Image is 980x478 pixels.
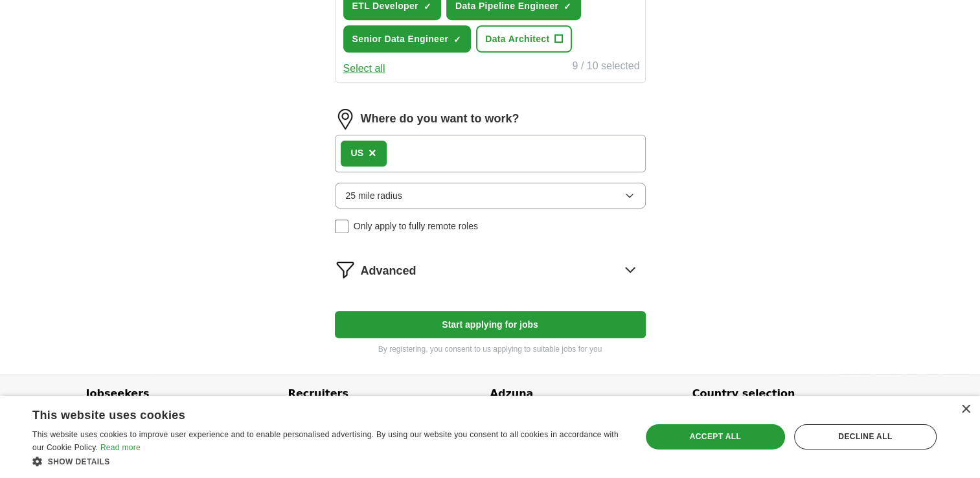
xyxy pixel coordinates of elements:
[564,1,571,12] span: ✓
[48,457,110,466] span: Show details
[961,405,970,415] div: Close
[453,34,461,45] span: ✓
[794,424,937,449] div: Decline all
[335,109,356,130] img: location.png
[646,424,785,449] div: Accept all
[352,32,449,46] span: Senior Data Engineer
[335,220,348,233] input: Only apply to fully remote roles
[346,188,402,203] span: 25 mile radius
[335,259,356,280] img: filter
[335,343,646,356] p: By registering, you consent to us applying to suitable jobs for you
[32,455,623,468] div: Show details
[369,143,376,164] button: ×
[692,375,895,413] h4: Country selection
[335,311,646,338] button: Start applying for jobs
[343,60,385,77] button: Select all
[572,58,639,77] div: 9 / 10 selected
[485,32,549,46] span: Data Architect
[32,404,591,423] div: This website uses cookies
[351,146,363,160] div: US
[343,25,472,52] button: Senior Data Engineer✓
[100,443,141,452] a: Read more, opens a new window
[424,1,431,12] span: ✓
[32,430,619,452] span: This website uses cookies to improve user experience and to enable personalised advertising. By u...
[335,183,646,209] button: 25 mile radius
[354,219,478,233] span: Only apply to fully remote roles
[369,146,376,160] span: ×
[361,262,416,280] span: Advanced
[476,25,572,52] button: Data Architect
[361,109,519,128] label: Where do you want to work?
